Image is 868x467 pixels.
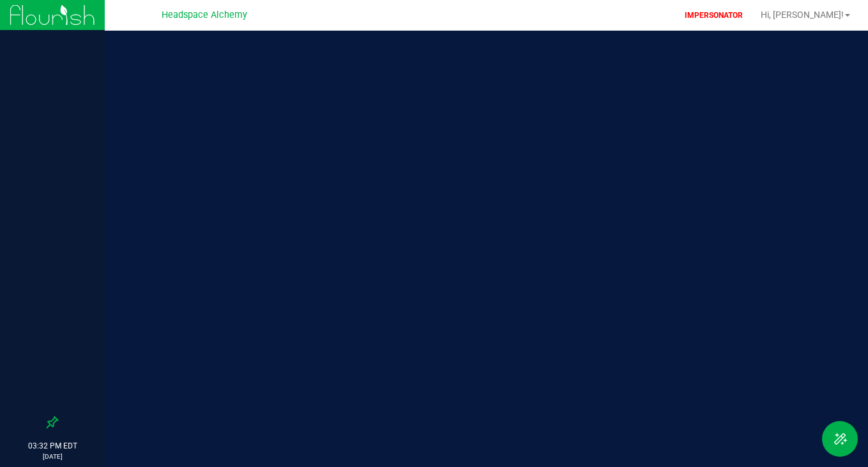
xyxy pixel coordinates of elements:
p: [DATE] [6,452,99,461]
button: Toggle Menu [822,421,858,457]
span: Hi, [PERSON_NAME]! [761,10,844,20]
p: 03:32 PM EDT [6,440,99,452]
label: Pin the sidebar to full width on large screens [46,416,59,429]
p: IMPERSONATOR [680,10,748,21]
span: Headspace Alchemy [162,10,247,20]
